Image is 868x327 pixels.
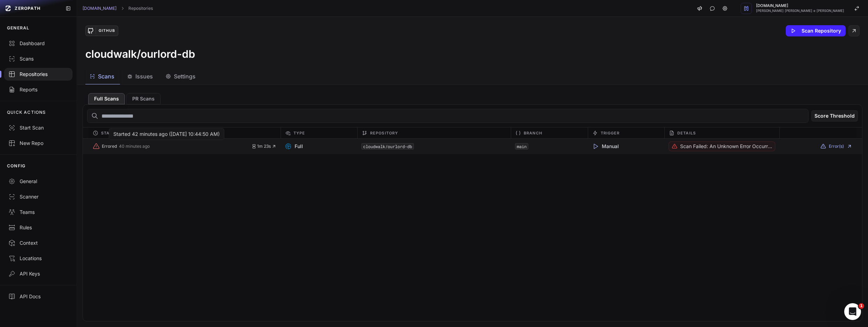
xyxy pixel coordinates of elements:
div: Status [89,127,281,138]
p: QUICK ACTIONS [7,110,46,115]
div: API Docs [8,293,68,300]
svg: chevron right, [120,6,125,11]
button: Full Scans [88,93,125,104]
p: GENERAL [7,25,29,31]
div: General [8,178,68,185]
span: Full [285,143,303,150]
span: [DOMAIN_NAME] [756,4,844,8]
span: Scans [98,72,114,81]
div: Rules [8,224,68,231]
div: Scans [8,55,68,62]
div: Context [8,239,68,246]
div: Branch [511,127,588,138]
div: Reports [8,86,68,93]
iframe: Intercom live chat [844,303,861,320]
span: Manual [592,143,619,150]
button: Error(s) [820,144,852,149]
div: Trigger [588,127,665,138]
div: New Repo [8,140,68,147]
button: 1m 23s [252,144,276,149]
h3: cloudwalk/ourlord-db [85,48,195,60]
a: main [517,144,527,149]
nav: breadcrumb [83,6,153,11]
a: [DOMAIN_NAME] [83,6,117,11]
div: Locations [8,255,68,262]
div: Repository [357,127,511,138]
div: API Keys [8,270,68,277]
span: 1 [859,303,864,309]
div: Start Scan [8,124,68,131]
div: Repositories [8,71,68,78]
div: Started 42 minutes ago ([DATE] 10:44:50 AM) [113,131,220,138]
a: Repositories [128,6,153,11]
button: Scan failed: An unknown error occurred. We're investigating it. [669,141,775,151]
div: GitHub [96,28,118,34]
p: CONFIG [7,163,26,169]
button: Errored 40 minutes ago [93,141,252,151]
span: Errored [102,144,117,149]
a: ZEROPATH [3,3,60,14]
button: PR Scans [126,93,161,104]
div: Type [281,127,358,138]
span: ZEROPATH [15,6,41,11]
span: Settings [174,72,196,81]
span: Issues [135,72,153,81]
div: Details [664,127,779,138]
div: Teams [8,209,68,216]
button: Scan Repository [786,25,846,36]
div: Dashboard [8,40,68,47]
button: Score Threshold [811,110,858,121]
div: Scanner [8,193,68,200]
p: Scan failed: An unknown error occurred. We're investigating it. [680,143,772,150]
span: [PERSON_NAME] [PERSON_NAME] e [PERSON_NAME] [756,9,844,13]
span: 40 minutes ago [119,144,150,149]
div: Errored 40 minutes ago 1m 23s Full cloudwalk/ourlord-db main Manual Scan failed: An unknown error... [83,139,862,154]
code: cloudwalk/ourlord-db [361,143,414,149]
